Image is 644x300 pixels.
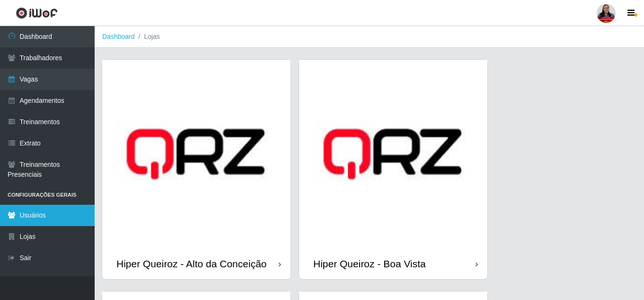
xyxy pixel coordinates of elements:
[313,258,426,270] div: Hiper Queiroz - Boa Vista
[102,33,135,40] a: Dashboard
[299,60,487,248] img: cardImg
[16,7,58,19] img: CoreUI Logo
[299,60,487,279] a: Hiper Queiroz - Boa Vista
[95,26,644,48] nav: breadcrumb
[102,60,291,279] a: Hiper Queiroz - Alto da Conceição
[102,60,291,248] img: cardImg
[135,32,160,42] li: Lojas
[116,258,267,270] div: Hiper Queiroz - Alto da Conceição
